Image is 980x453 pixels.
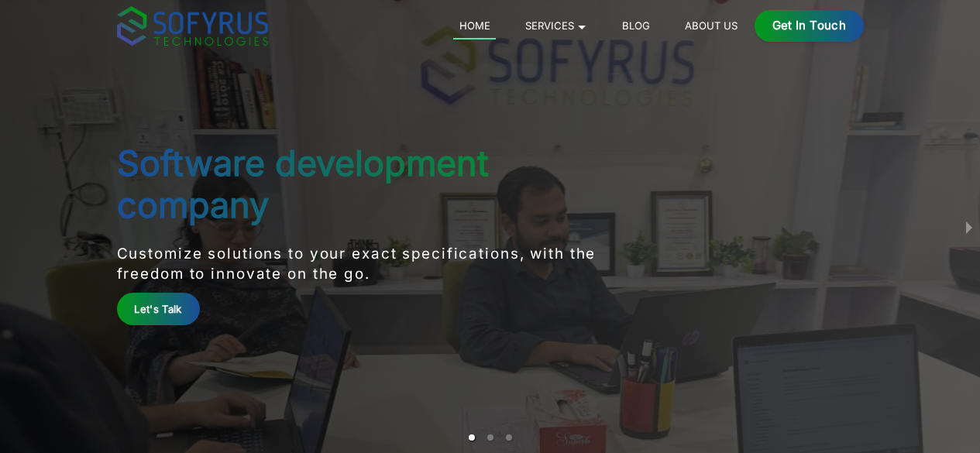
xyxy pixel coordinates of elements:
[679,16,743,35] a: About Us
[117,293,200,324] a: Let's Talk
[755,10,864,42] a: Get in Touch
[117,244,615,285] p: Customize solutions to your exact specifications, with the freedom to innovate on the go.
[506,434,512,441] li: slide item 3
[117,142,615,226] h1: Software development company
[616,16,655,35] a: Blog
[469,434,475,441] li: slide item 1
[519,16,593,35] a: Services 🞃
[487,434,493,441] li: slide item 2
[453,16,496,39] a: Home
[117,6,268,46] img: sofyrus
